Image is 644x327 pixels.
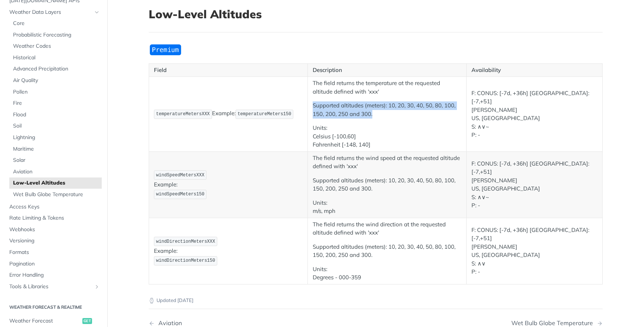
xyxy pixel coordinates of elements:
[9,166,102,177] a: Aviation
[471,66,597,75] p: Availability
[154,109,303,120] p: Example:
[313,243,461,260] p: Supported altitudes (meters): 10, 20, 30, 40, 50, 80, 100, 150, 200, 250 and 300.
[6,247,102,258] a: Formats
[149,7,603,21] h1: Low-Level Altitudes
[9,52,102,63] a: Historical
[13,65,100,73] span: Advanced Precipitation
[149,297,603,304] p: Updated [DATE]
[9,75,102,86] a: Air Quality
[313,79,461,96] p: The field returns the temperature at the requested altitude defined with 'xxx'
[9,189,102,200] a: Wet Bulb Globe Temperature
[6,213,102,224] a: Rate Limiting & Tokens
[94,9,100,15] button: Hide subpages for Weather Data Layers
[9,63,102,75] a: Advanced Precipitation
[13,54,100,62] span: Historical
[13,43,100,50] span: Weather Codes
[149,320,343,327] a: Previous Page: Aviation
[9,9,92,16] span: Weather Data Layers
[6,304,102,311] h2: Weather Forecast & realtime
[156,258,215,263] span: windDirectionMeters150
[9,144,102,155] a: Maritime
[13,179,100,187] span: Low-Level Altitudes
[9,214,100,222] span: Rate Limiting & Tokens
[13,100,100,107] span: Fire
[313,265,461,282] p: Units: Degrees - 000-359
[313,66,461,75] p: Description
[13,145,100,153] span: Maritime
[9,29,102,41] a: Probabilistic Forecasting
[13,111,100,119] span: Flood
[313,220,461,237] p: The field returns the wind direction at the requested altitude defined with 'xxx'
[13,88,100,96] span: Pollen
[313,101,461,118] p: Supported altitudes (meters): 10, 20, 30, 40, 50, 80, 100, 150, 200, 250 and 300.
[13,191,100,198] span: Wet Bulb Globe Temperature
[13,168,100,176] span: Aviation
[511,320,597,327] div: Wet Bulb Globe Temperature
[9,226,100,233] span: Webhooks
[156,239,215,244] span: windDirectionMetersXXX
[6,7,102,18] a: Weather Data LayersHide subpages for Weather Data Layers
[471,89,597,139] p: F: CONUS: [-7d, +36h] [GEOGRAPHIC_DATA]: [-7,+51] [PERSON_NAME] US, [GEOGRAPHIC_DATA] S: ∧∨~ P: -
[9,98,102,109] a: Fire
[94,284,100,290] button: Show subpages for Tools & Libraries
[313,154,461,171] p: The field returns the wind speed at the requested altitude defined with 'xxx'
[13,77,100,84] span: Air Quality
[13,31,100,39] span: Probabilistic Forecasting
[511,320,603,327] a: Next Page: Wet Bulb Globe Temperature
[154,170,303,199] p: Example:
[154,66,303,75] p: Field
[13,122,100,130] span: Soil
[9,87,102,98] a: Pollen
[9,203,100,211] span: Access Keys
[9,283,92,290] span: Tools & Libraries
[6,270,102,281] a: Error Handling
[9,155,102,166] a: Solar
[471,226,597,276] p: F: CONUS: [-7d, +36h] [GEOGRAPHIC_DATA]: [-7,+51] [PERSON_NAME] US, [GEOGRAPHIC_DATA] S: ∧∨ P: -
[9,120,102,132] a: Soil
[6,235,102,246] a: Versioning
[9,237,100,245] span: Versioning
[9,41,102,52] a: Weather Codes
[237,111,291,117] span: temperatureMeters150
[313,124,461,149] p: Units: Celsius [-100,60] Fahrenheit [-148, 140]
[9,109,102,120] a: Flood
[9,260,100,268] span: Pagination
[6,224,102,235] a: Webhooks
[13,157,100,164] span: Solar
[6,281,102,292] a: Tools & LibrariesShow subpages for Tools & Libraries
[9,18,102,29] a: Core
[9,271,100,279] span: Error Handling
[313,176,461,193] p: Supported altitudes (meters): 10, 20, 30, 40, 50, 80, 100, 150, 200, 250 and 300.
[155,320,182,327] div: Aviation
[6,315,102,327] a: Weather Forecastget
[471,160,597,210] p: F: CONUS: [-7d, +36h] [GEOGRAPHIC_DATA]: [-7,+51] [PERSON_NAME] US, [GEOGRAPHIC_DATA] S: ∧∨~ P: -
[13,134,100,141] span: Lightning
[9,132,102,143] a: Lightning
[13,20,100,27] span: Core
[156,192,205,197] span: windSpeedMeters150
[154,236,303,266] p: Example:
[9,249,100,256] span: Formats
[9,177,102,189] a: Low-Level Altitudes
[6,258,102,270] a: Pagination
[6,201,102,213] a: Access Keys
[156,111,210,117] span: temperatureMetersXXX
[9,317,80,325] span: Weather Forecast
[313,199,461,216] p: Units: m/s, mph
[156,173,205,178] span: windSpeedMetersXXX
[82,318,92,324] span: get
